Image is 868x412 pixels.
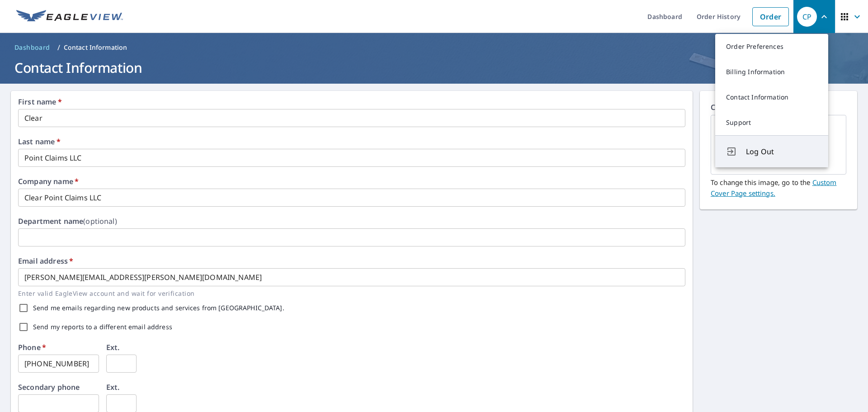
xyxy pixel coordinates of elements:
[746,146,817,157] span: Log Out
[715,110,828,135] a: Support
[106,344,120,351] label: Ext.
[715,135,828,167] button: Log Out
[18,344,46,351] label: Phone
[711,116,846,173] img: Big Logo.jpg
[18,98,62,105] label: First name
[83,216,117,226] b: (optional)
[18,257,73,265] label: Email address
[11,58,857,77] h1: Contact Information
[715,85,828,110] a: Contact Information
[11,40,54,55] a: Dashboard
[715,34,828,59] a: Order Preferences
[715,59,828,85] a: Billing Information
[711,102,846,115] p: Company Logo
[33,305,284,311] label: Send me emails regarding new products and services from [GEOGRAPHIC_DATA].
[18,218,117,225] label: Department name
[64,43,127,52] p: Contact Information
[711,175,846,199] p: To change this image, go to the
[18,178,79,185] label: Company name
[18,384,80,391] label: Secondary phone
[16,10,123,24] img: EV Logo
[57,42,60,53] li: /
[797,7,817,27] div: CP
[711,178,836,198] a: Custome cover page
[106,384,120,391] label: Ext.
[33,324,172,330] label: Send my reports to a different email address
[18,138,61,145] label: Last name
[18,288,679,298] p: Enter valid EagleView account and wait for verification
[14,43,50,52] span: Dashboard
[752,7,789,26] a: Order
[11,40,857,55] nav: breadcrumb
